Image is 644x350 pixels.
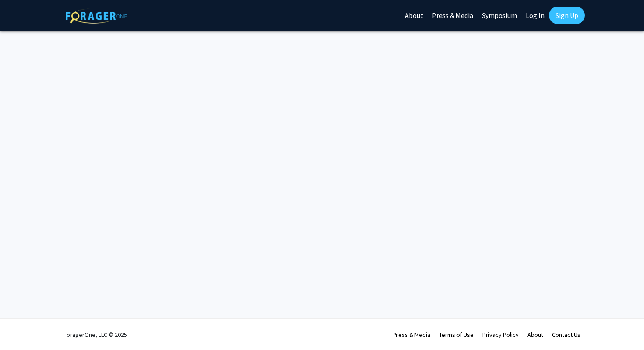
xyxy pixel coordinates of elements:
a: Press & Media [393,331,430,339]
a: Privacy Policy [482,331,519,339]
a: Contact Us [552,331,580,339]
a: Sign Up [549,7,585,24]
a: About [527,331,543,339]
div: ForagerOne, LLC © 2025 [64,319,127,350]
a: Terms of Use [439,331,474,339]
img: ForagerOne Logo [66,8,127,24]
